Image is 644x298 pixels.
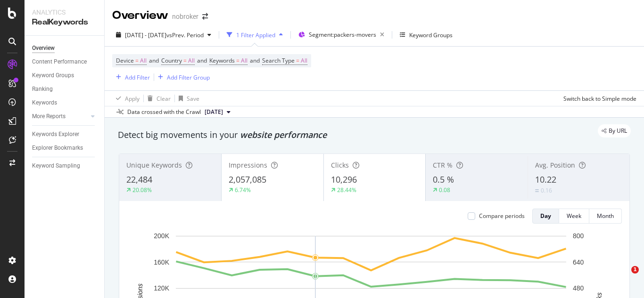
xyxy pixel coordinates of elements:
span: Segment: packers-movers [309,31,376,39]
a: Ranking [32,84,98,94]
div: Apply [125,95,140,103]
div: Add Filter Group [167,73,210,81]
div: Save [187,95,199,103]
img: Equal [535,189,539,192]
span: vs Prev. Period [166,31,204,39]
a: Overview [32,43,98,53]
span: and [250,56,260,64]
span: = [236,56,239,64]
span: Search Type [262,56,295,64]
span: Device [116,56,134,64]
a: Explorer Bookmarks [32,143,98,153]
span: All [241,54,248,67]
button: Keyword Groups [396,27,456,42]
span: Clicks [331,161,349,169]
span: Avg. Position [535,161,575,169]
span: and [149,56,159,64]
button: Day [532,209,559,224]
div: Compare periods [479,212,525,220]
div: RealKeywords [32,17,97,28]
iframe: Intercom live chat [612,266,635,289]
button: Apply [112,91,140,106]
div: arrow-right-arrow-left [202,13,208,20]
span: 2025 Aug. 4th [205,108,223,116]
span: By URL [609,128,627,134]
span: = [183,56,187,64]
div: Add Filter [125,73,150,81]
div: 1 Filter Applied [236,31,275,39]
a: Keyword Sampling [32,161,98,171]
div: Data crossed with the Crawl [127,108,201,116]
text: 120K [154,284,169,292]
div: 0.16 [541,186,552,194]
div: Day [540,212,551,220]
span: 1 [631,266,639,274]
div: Switch back to Simple mode [563,95,636,103]
span: and [197,56,207,64]
span: [DATE] - [DATE] [125,31,166,39]
span: = [296,56,299,64]
div: 0.08 [439,186,450,194]
div: Content Performance [32,57,87,67]
button: Switch back to Simple mode [560,91,636,106]
text: 160K [154,258,169,266]
span: Unique Keywords [126,161,182,169]
span: 0.5 % [433,174,454,185]
button: [DATE] [201,106,234,118]
button: Month [589,209,622,224]
div: Clear [157,95,171,103]
span: 22,484 [126,174,152,185]
text: 800 [573,232,584,240]
div: Ranking [32,84,53,94]
span: Country [161,56,182,64]
button: Segment:packers-movers [295,27,388,42]
a: Keywords [32,98,98,108]
span: 10,296 [331,174,357,185]
div: Keyword Sampling [32,161,80,171]
span: All [188,54,195,67]
span: All [140,54,147,67]
text: 200K [154,232,169,240]
span: CTR % [433,161,453,169]
div: Overview [32,43,55,53]
span: Keywords [209,56,235,64]
button: Week [559,209,589,224]
button: [DATE] - [DATE]vsPrev. Period [112,27,215,42]
button: Add Filter [112,72,150,83]
a: Keyword Groups [32,71,98,81]
text: 640 [573,258,584,266]
div: 6.74% [235,186,251,194]
div: 20.08% [132,186,152,194]
button: Add Filter Group [154,72,210,83]
span: All [301,54,307,67]
span: = [135,56,139,64]
div: Keywords [32,98,57,108]
div: Month [597,212,614,220]
div: Keyword Groups [32,71,74,81]
div: nobroker [172,12,198,21]
div: Explorer Bookmarks [32,143,83,153]
text: 480 [573,284,584,292]
div: Analytics [32,8,97,17]
a: Keywords Explorer [32,129,98,139]
div: Overview [112,8,168,24]
button: Save [175,91,199,106]
div: More Reports [32,112,66,121]
a: Content Performance [32,57,98,67]
span: 10.22 [535,174,556,185]
button: 1 Filter Applied [223,27,287,42]
div: Keyword Groups [409,31,453,39]
button: Clear [144,91,171,106]
div: legacy label [598,124,631,137]
span: 2,057,085 [229,174,266,185]
span: Impressions [229,161,267,169]
a: More Reports [32,112,88,121]
div: Week [567,212,581,220]
div: 28.44% [337,186,356,194]
div: Keywords Explorer [32,129,79,139]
